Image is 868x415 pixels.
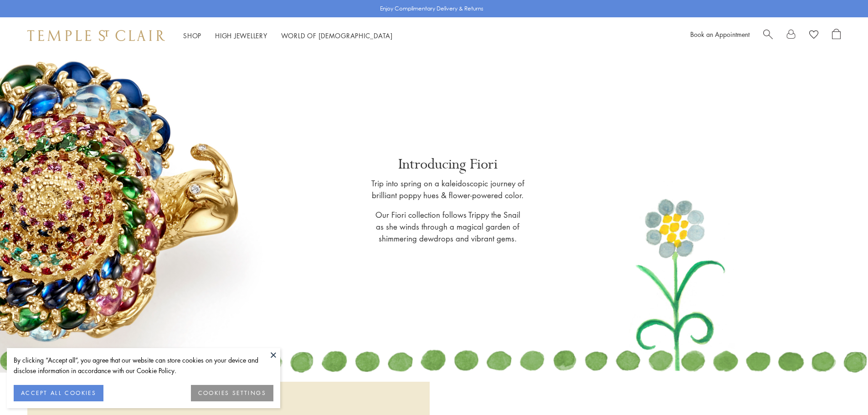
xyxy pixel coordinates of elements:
a: World of [DEMOGRAPHIC_DATA]World of [DEMOGRAPHIC_DATA] [281,31,393,40]
div: By clicking “Accept all”, you agree that our website can store cookies on your device and disclos... [14,355,273,376]
a: Open Shopping Bag [832,29,841,42]
nav: Main navigation [183,30,393,41]
a: High JewelleryHigh Jewellery [215,31,267,40]
p: Enjoy Complimentary Delivery & Returns [380,4,483,13]
a: Book an Appointment [690,30,750,39]
a: ShopShop [183,31,201,40]
button: COOKIES SETTINGS [191,385,273,401]
a: Search [763,29,773,42]
a: View Wishlist [809,29,818,42]
img: Temple St. Clair [27,30,165,41]
button: ACCEPT ALL COOKIES [14,385,103,401]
